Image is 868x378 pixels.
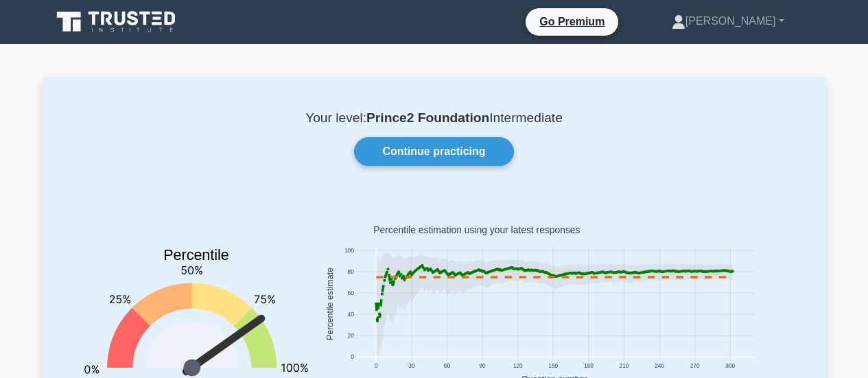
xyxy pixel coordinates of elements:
[619,362,629,369] text: 210
[351,354,354,361] text: 0
[725,362,735,369] text: 300
[443,362,450,369] text: 60
[374,362,377,369] text: 0
[344,248,353,255] text: 100
[347,269,354,276] text: 80
[639,8,817,35] a: [PERSON_NAME]
[583,362,593,369] text: 180
[690,362,699,369] text: 270
[408,362,415,369] text: 30
[325,268,335,340] text: Percentile estimate
[531,13,613,30] a: Go Premium
[347,290,354,297] text: 60
[347,333,354,340] text: 20
[548,362,558,369] text: 150
[655,362,664,369] text: 240
[513,362,522,369] text: 120
[347,311,354,318] text: 40
[76,110,793,126] p: Your level: Intermediate
[163,247,229,263] text: Percentile
[366,110,489,125] b: Prince2 Foundation
[479,362,486,369] text: 90
[354,137,513,166] a: Continue practicing
[373,225,580,236] text: Percentile estimation using your latest responses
